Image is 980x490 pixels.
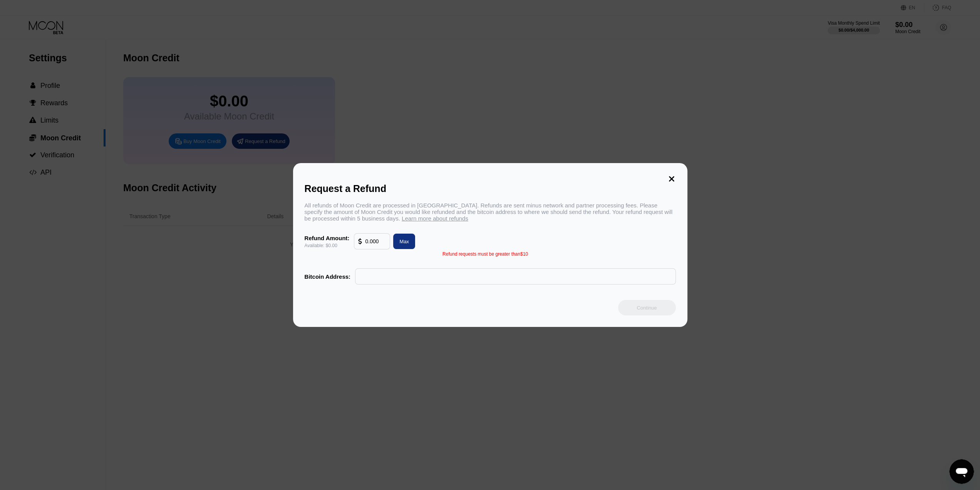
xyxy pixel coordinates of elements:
div: Max [390,234,415,249]
div: Bitcoin Address: [305,273,350,280]
input: 10.00 [365,234,386,249]
div: Refund requests must be greater than $10 [442,251,528,257]
div: Available: $0.00 [305,243,350,248]
div: Max [399,238,409,245]
div: Refund Amount: [305,235,350,241]
span: Learn more about refunds [402,215,468,222]
div: All refunds of Moon Credit are processed in [GEOGRAPHIC_DATA]. Refunds are sent minus network and... [305,202,676,222]
div: Request a Refund [305,183,676,194]
iframe: Button to launch messaging window [949,459,974,484]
